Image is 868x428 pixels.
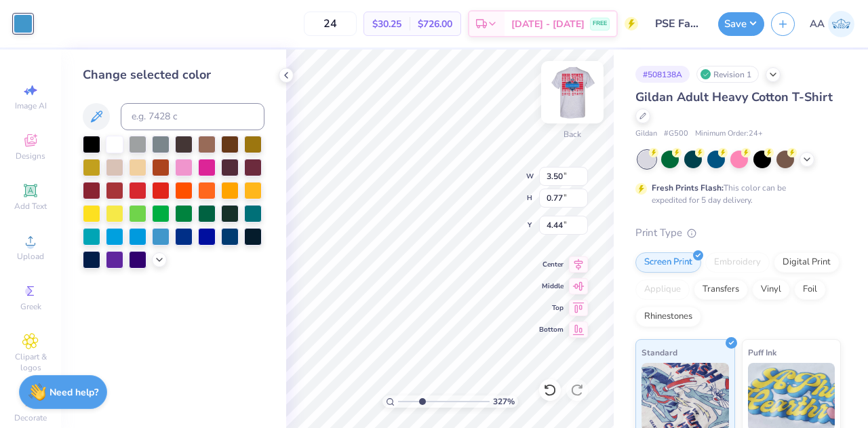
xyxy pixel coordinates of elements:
span: Top [539,303,564,313]
strong: Need help? [50,386,98,399]
img: Back [545,65,599,119]
span: $726.00 [418,17,452,31]
span: [DATE] - [DATE] [511,17,585,31]
span: Bottom [539,325,564,334]
div: Digital Print [774,252,840,273]
div: # 508138A [635,66,690,83]
span: $30.25 [372,17,401,31]
a: AA [810,11,854,37]
span: Center [539,260,564,269]
div: Revision 1 [696,66,759,83]
span: Decorate [14,412,47,423]
input: Untitled Design [645,10,711,37]
span: Gildan Adult Heavy Cotton T-Shirt [635,89,833,105]
span: Puff Ink [748,345,776,359]
span: Clipart & logos [7,351,54,373]
span: Upload [17,251,44,262]
div: Change selected color [83,66,264,84]
span: Middle [539,281,564,291]
div: Back [564,128,581,140]
span: Standard [642,345,677,359]
div: Applique [635,279,690,300]
span: # G500 [664,128,688,140]
div: Print Type [635,225,841,241]
span: Greek [20,301,41,312]
span: Image AI [15,100,47,111]
img: Ava Allard [828,11,854,37]
span: AA [810,16,825,32]
div: Embroidery [705,252,770,273]
div: Foil [794,279,826,300]
div: This color can be expedited for 5 day delivery. [652,182,818,206]
button: Save [718,12,764,36]
span: Minimum Order: 24 + [695,128,763,140]
input: e.g. 7428 c [121,103,264,130]
span: Add Text [14,201,47,212]
div: Screen Print [635,252,701,273]
strong: Fresh Prints Flash: [652,182,724,193]
span: Designs [16,151,45,161]
span: FREE [593,19,607,28]
div: Transfers [694,279,748,300]
span: Gildan [635,128,657,140]
span: 327 % [493,395,515,408]
input: – – [304,12,357,36]
div: Vinyl [752,279,790,300]
div: Rhinestones [635,307,701,327]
